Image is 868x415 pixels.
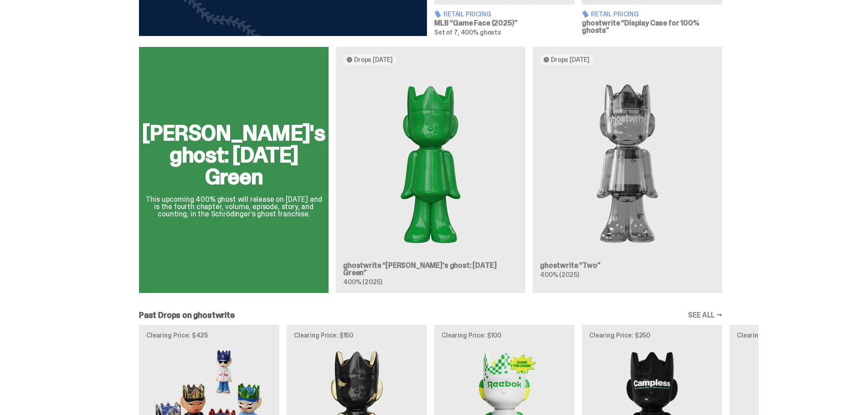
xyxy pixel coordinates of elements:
[434,20,575,27] h3: MLB “Game Face (2025)”
[139,311,235,319] h2: Past Drops on ghostwrite
[294,332,420,338] p: Clearing Price: $150
[343,262,518,277] h3: ghostwrite “[PERSON_NAME]'s ghost: [DATE] Green”
[142,196,325,218] p: This upcoming 400% ghost will release on [DATE] and is the fourth chapter, volume, episode, story...
[142,122,325,188] h2: [PERSON_NAME]'s ghost: [DATE] Green
[354,56,393,63] span: Drops [DATE]
[540,271,579,279] span: 400% (2025)
[146,332,272,338] p: Clearing Price: $425
[589,332,715,338] p: Clearing Price: $250
[540,262,715,269] h3: ghostwrite “Two”
[737,332,863,338] p: Clearing Price: $150
[434,28,501,36] span: Set of 7, 400% ghosts
[591,11,639,17] span: Retail Pricing
[336,47,525,293] a: Drops [DATE] Schrödinger's ghost: Sunday Green
[688,312,722,319] a: SEE ALL →
[343,72,518,255] img: Schrödinger's ghost: Sunday Green
[343,278,382,286] span: 400% (2025)
[540,72,715,255] img: Two
[443,11,491,17] span: Retail Pricing
[582,20,722,34] h3: ghostwrite “Display Case for 100% ghosts”
[551,56,590,63] span: Drops [DATE]
[442,332,567,338] p: Clearing Price: $100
